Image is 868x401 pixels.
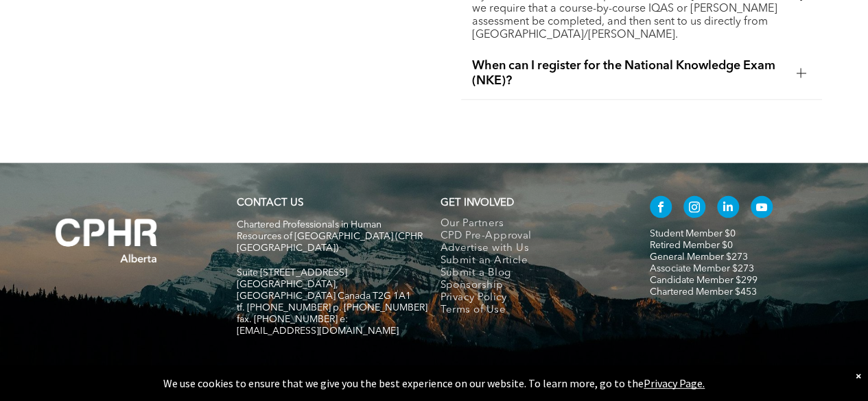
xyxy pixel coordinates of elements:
[440,267,621,280] a: Submit a Blog
[472,58,786,88] span: When can I register for the National Knowledge Exam (NKE)?
[650,287,757,297] a: Chartered Member $453
[650,264,754,274] a: Associate Member $273
[650,276,758,285] a: Candidate Member $299
[717,196,739,221] a: linkedin
[856,369,861,382] div: Dismiss notification
[440,198,513,208] span: GET INVOLVED
[237,303,427,313] span: tf. [PHONE_NUMBER] p. [PHONE_NUMBER]
[650,241,733,250] a: Retired Member $0
[644,376,705,390] a: Privacy Page.
[237,198,303,208] a: CONTACT US
[440,255,621,267] a: Submit an Article
[237,280,411,301] span: [GEOGRAPHIC_DATA], [GEOGRAPHIC_DATA] Canada T2G 1A1
[440,230,621,243] a: CPD Pre-Approval
[650,196,672,221] a: facebook
[237,220,423,253] span: Chartered Professionals in Human Resources of [GEOGRAPHIC_DATA] (CPHR [GEOGRAPHIC_DATA])
[440,304,621,317] a: Terms of Use
[440,292,621,304] a: Privacy Policy
[650,252,748,262] a: General Member $273
[751,196,773,221] a: youtube
[440,243,621,255] a: Advertise with Us
[237,268,347,278] span: Suite [STREET_ADDRESS]
[440,218,621,230] a: Our Partners
[683,196,705,221] a: instagram
[650,229,736,239] a: Student Member $0
[237,315,399,336] span: fax. [PHONE_NUMBER] e:[EMAIL_ADDRESS][DOMAIN_NAME]
[27,191,185,291] img: A white background with a few lines on it
[440,280,621,292] a: Sponsorship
